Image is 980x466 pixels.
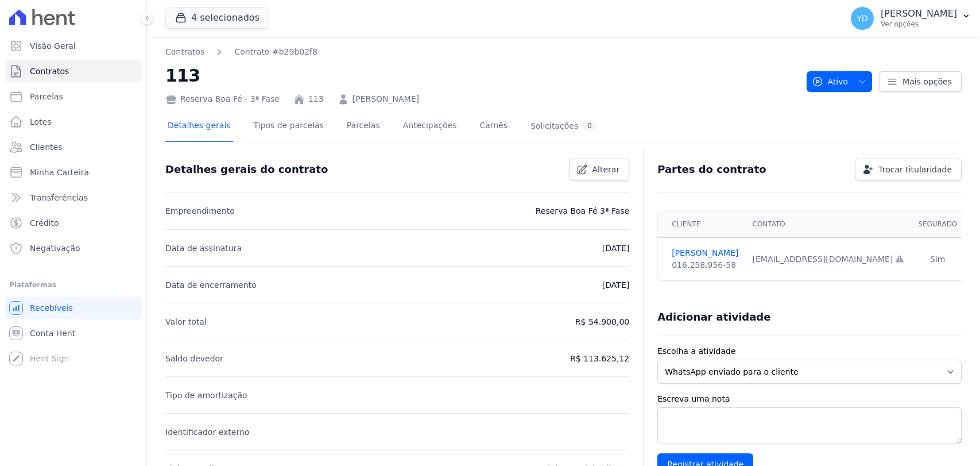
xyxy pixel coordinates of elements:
[530,121,596,132] div: Solicitações
[569,159,630,180] a: Alterar
[165,93,280,105] div: Reserva Boa Fé - 3ª Fase
[902,76,952,87] span: Mais opções
[165,241,242,255] p: Data de assinatura
[30,141,62,153] span: Clientes
[5,60,142,83] a: Contratos
[30,40,76,52] span: Visão Geral
[657,163,766,176] h3: Partes do contrato
[5,85,142,108] a: Parcelas
[657,345,962,357] label: Escolha a atividade
[911,238,964,281] td: Sim
[807,71,873,92] button: Ativo
[881,8,957,20] p: [PERSON_NAME]
[5,34,142,57] a: Visão Geral
[583,121,596,132] div: 0
[812,71,849,92] span: Ativo
[30,192,88,203] span: Transferências
[353,93,419,105] a: [PERSON_NAME]
[672,259,738,271] div: 016.258.956-58
[165,63,797,88] h2: 113
[753,253,905,265] div: [EMAIL_ADDRESS][DOMAIN_NAME]
[165,352,223,365] p: Saldo devedor
[536,204,629,218] p: Reserva Boa Fé 3ª Fase
[30,66,69,77] span: Contratos
[308,93,324,105] a: 113
[528,111,599,142] a: Solicitações0
[881,20,957,29] p: Ver opções
[165,425,249,439] p: Identificador externo
[344,111,382,142] a: Parcelas
[30,242,80,254] span: Negativação
[165,46,797,58] nav: Breadcrumb
[570,352,629,365] p: R$ 113.625,12
[30,328,75,339] span: Conta Hent
[672,247,738,259] a: [PERSON_NAME]
[5,186,142,209] a: Transferências
[477,111,510,142] a: Carnês
[911,211,964,238] th: Segurado
[30,217,59,229] span: Crédito
[878,164,952,175] span: Trocar titularidade
[165,46,204,58] a: Contratos
[165,278,257,292] p: Data de encerramento
[165,388,247,402] p: Tipo de amortização
[30,302,73,314] span: Recebíveis
[575,315,629,329] p: R$ 54.900,00
[602,278,629,292] p: [DATE]
[165,46,317,58] nav: Breadcrumb
[879,71,962,92] a: Mais opções
[165,7,269,29] button: 4 selecionados
[165,163,328,176] h3: Detalhes gerais do contrato
[657,310,770,324] h3: Adicionar atividade
[5,136,142,159] a: Clientes
[165,111,233,142] a: Detalhes gerais
[30,167,89,178] span: Minha Carteira
[234,46,317,58] a: Contrato #b29b02f8
[9,278,137,292] div: Plataformas
[5,237,142,260] a: Negativação
[165,315,207,329] p: Valor total
[30,116,52,128] span: Lotes
[5,322,142,345] a: Conta Hent
[30,91,63,102] span: Parcelas
[602,241,629,255] p: [DATE]
[5,110,142,133] a: Lotes
[5,296,142,319] a: Recebíveis
[165,204,235,218] p: Empreendimento
[401,111,459,142] a: Antecipações
[857,14,867,22] span: YD
[658,211,745,238] th: Cliente
[842,2,980,34] button: YD [PERSON_NAME] Ver opções
[746,211,912,238] th: Contato
[592,164,620,175] span: Alterar
[251,111,326,142] a: Tipos de parcelas
[5,211,142,234] a: Crédito
[855,159,962,180] a: Trocar titularidade
[5,161,142,184] a: Minha Carteira
[657,393,962,405] label: Escreva uma nota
